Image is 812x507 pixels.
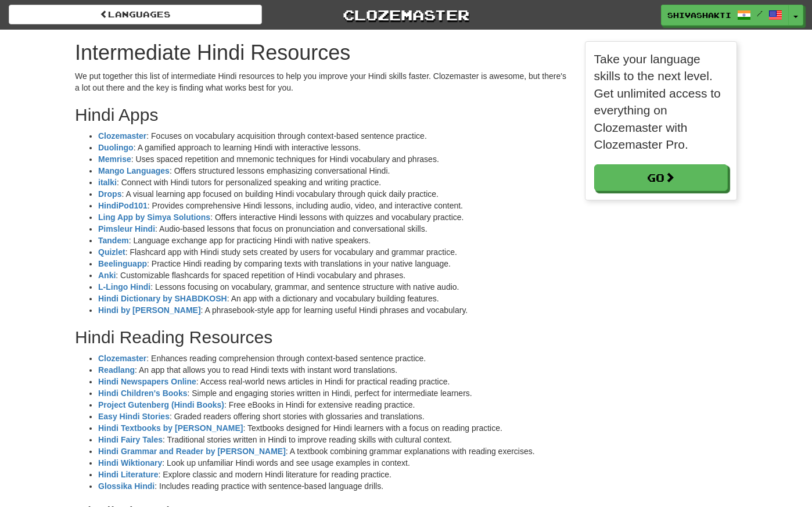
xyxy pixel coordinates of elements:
li: : Traditional stories written in Hindi to improve reading skills with cultural context. [98,434,567,445]
a: Easy Hindi Stories [98,412,170,421]
a: Tandem [98,236,129,245]
a: Hindi Dictionary by SHABDKOSH [98,294,227,303]
a: Anki [98,271,116,280]
a: L-Lingo Hindi [98,282,150,292]
a: Pimsleur Hindi [98,224,155,233]
li: : A visual learning app focused on building Hindi vocabulary through quick daily practice. [98,188,567,200]
a: Hindi Fairy Tales [98,435,163,444]
li: : Language exchange app for practicing Hindi with native speakers. [98,235,567,246]
li: : Graded readers offering short stories with glossaries and translations. [98,411,567,422]
li: : Audio-based lessons that focus on pronunciation and conversational skills. [98,223,567,235]
a: Glossika Hindi [98,481,155,491]
li: : Focuses on vocabulary acquisition through context-based sentence practice. [98,130,567,142]
span: / [757,9,763,17]
a: Hindi Literature [98,470,158,479]
li: : Enhances reading comprehension through context-based sentence practice. [98,353,567,364]
p: Take your language skills to the next level. Get unlimited access to everything on Clozemaster wi... [594,51,728,153]
a: Drops [98,189,121,199]
li: : Offers structured lessons emphasizing conversational Hindi. [98,165,567,177]
li: : Textbooks designed for Hindi learners with a focus on reading practice. [98,422,567,434]
li: : Includes reading practice with sentence-based language drills. [98,480,567,492]
li: : Offers interactive Hindi lessons with quizzes and vocabulary practice. [98,211,567,223]
h2: Hindi Apps [75,105,567,124]
li: : Flashcard app with Hindi study sets created by users for vocabulary and grammar practice. [98,246,567,258]
a: Go [594,164,728,191]
li: : Practice Hindi reading by comparing texts with translations in your native language. [98,258,567,269]
a: HindiPod101 [98,201,148,210]
a: Languages [9,5,262,24]
li: : Explore classic and modern Hindi literature for reading practice. [98,469,567,480]
a: Mango Languages [98,166,170,175]
a: Hindi Children's Books [98,389,187,398]
a: shivashakti / [661,5,789,26]
a: Hindi Wiktionary [98,458,162,468]
li: : A gamified approach to learning Hindi with interactive lessons. [98,142,567,153]
h2: Hindi Reading Resources [75,328,567,347]
a: Quizlet [98,247,125,257]
a: Memrise [98,154,131,164]
li: : Connect with Hindi tutors for personalized speaking and writing practice. [98,177,567,188]
span: shivashakti [667,10,731,20]
li: : Simple and engaging stories written in Hindi, perfect for intermediate learners. [98,387,567,399]
li: : An app with a dictionary and vocabulary building features. [98,293,567,304]
li: : A phrasebook-style app for learning useful Hindi phrases and vocabulary. [98,304,567,316]
a: Hindi Textbooks by [PERSON_NAME] [98,423,243,433]
li: : Lessons focusing on vocabulary, grammar, and sentence structure with native audio. [98,281,567,293]
a: Clozemaster [98,131,146,141]
a: Clozemaster [279,5,533,25]
a: Ling App by Simya Solutions [98,213,210,222]
li: : Customizable flashcards for spaced repetition of Hindi vocabulary and phrases. [98,269,567,281]
a: italki [98,178,117,187]
li: : Look up unfamiliar Hindi words and see usage examples in context. [98,457,567,469]
li: : An app that allows you to read Hindi texts with instant word translations. [98,364,567,376]
li: : Free eBooks in Hindi for extensive reading practice. [98,399,567,411]
a: Beelinguapp [98,259,147,268]
li: : Access real-world news articles in Hindi for practical reading practice. [98,376,567,387]
a: Hindi Newspapers Online [98,377,196,386]
li: : A textbook combining grammar explanations with reading exercises. [98,445,567,457]
a: Duolingo [98,143,134,152]
a: Project Gutenberg (Hindi Books) [98,400,224,409]
li: : Uses spaced repetition and mnemonic techniques for Hindi vocabulary and phrases. [98,153,567,165]
a: Clozemaster [98,354,146,363]
h1: Intermediate Hindi Resources [75,41,567,64]
a: Readlang [98,365,135,375]
li: : Provides comprehensive Hindi lessons, including audio, video, and interactive content. [98,200,567,211]
a: Hindi Grammar and Reader by [PERSON_NAME] [98,447,286,456]
a: Hindi by [PERSON_NAME] [98,305,201,315]
p: We put together this list of intermediate Hindi resources to help you improve your Hindi skills f... [75,70,567,94]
